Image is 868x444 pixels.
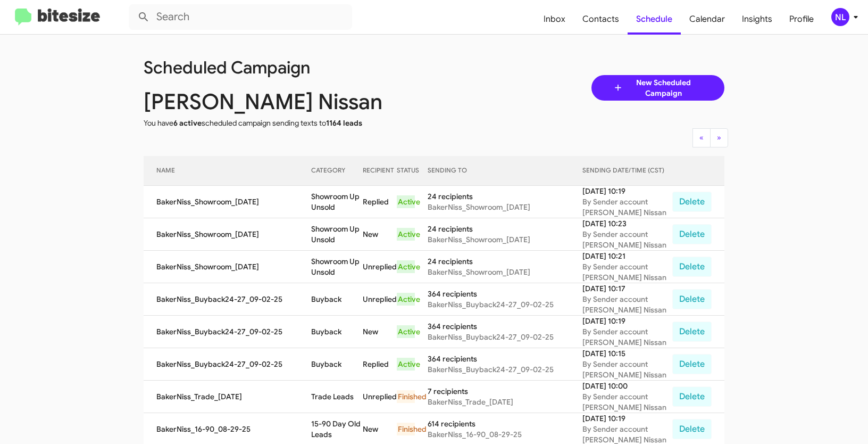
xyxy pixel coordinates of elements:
div: 364 recipients [428,289,582,299]
div: By Sender account [PERSON_NAME] Nissan [582,359,672,380]
span: 6 active [173,118,202,128]
th: RECIPIENT [363,156,397,186]
div: 364 recipients [428,321,582,332]
div: Active [397,358,415,371]
div: BakerNiss_Showroom_[DATE] [428,267,582,277]
nav: Page navigation example [693,128,728,147]
button: Delete [672,257,712,277]
div: By Sender account [PERSON_NAME] Nissan [582,229,672,250]
a: Insights [733,4,781,35]
button: Next [710,128,728,147]
div: 364 recipients [428,353,582,364]
td: BakerNiss_Showroom_[DATE] [144,218,311,251]
td: Buyback [311,348,363,381]
input: Search [129,4,352,30]
button: Delete [672,419,712,439]
div: [DATE] 10:00 [582,381,672,391]
td: Buyback [311,283,363,316]
td: Unreplied [363,251,397,283]
div: 614 recipients [428,418,582,429]
div: [DATE] 10:19 [582,316,672,326]
button: Delete [672,224,712,244]
a: Profile [781,4,822,35]
td: Replied [363,348,397,381]
span: New Scheduled Campaign [623,77,703,98]
th: STATUS [397,156,428,186]
div: BakerNiss_Buyback24-27_09-02-25 [428,332,582,342]
div: 24 recipients [428,256,582,267]
td: BakerNiss_Buyback24-27_09-02-25 [144,316,311,348]
div: 24 recipients [428,224,582,234]
div: Finished [397,423,415,435]
a: Inbox [535,4,574,35]
button: Delete [672,289,712,309]
div: [DATE] 10:21 [582,251,672,261]
td: Buyback [311,316,363,348]
div: 24 recipients [428,191,582,202]
span: « [699,133,704,142]
th: SENDING TO [428,156,582,186]
div: [DATE] 10:23 [582,218,672,229]
td: Trade Leads [311,381,363,413]
a: Schedule [628,4,681,35]
th: SENDING DATE/TIME (CST) [582,156,672,186]
th: NAME [144,156,311,186]
div: 7 recipients [428,386,582,397]
div: NL [831,8,849,26]
div: BakerNiss_Buyback24-27_09-02-25 [428,364,582,375]
a: Contacts [574,4,628,35]
td: Showroom Up Unsold [311,186,363,218]
button: Delete [672,322,712,342]
td: BakerNiss_Trade_[DATE] [144,381,311,413]
div: Active [397,228,415,241]
div: BakerNiss_16-90_08-29-25 [428,429,582,440]
span: » [717,133,721,142]
a: New Scheduled Campaign [591,75,725,101]
div: [DATE] 10:15 [582,348,672,359]
div: By Sender account [PERSON_NAME] Nissan [582,196,672,218]
div: BakerNiss_Buyback24-27_09-02-25 [428,299,582,310]
span: 1164 leads [326,118,362,128]
div: Active [397,325,415,338]
td: Showroom Up Unsold [311,218,363,251]
div: By Sender account [PERSON_NAME] Nissan [582,294,672,315]
div: By Sender account [PERSON_NAME] Nissan [582,391,672,413]
div: Scheduled Campaign [136,62,442,73]
div: Active [397,260,415,273]
td: Showroom Up Unsold [311,251,363,283]
td: Unreplied [363,283,397,316]
td: Replied [363,186,397,218]
div: By Sender account [PERSON_NAME] Nissan [582,326,672,348]
div: BakerNiss_Showroom_[DATE] [428,202,582,212]
td: BakerNiss_Buyback24-27_09-02-25 [144,348,311,381]
div: [DATE] 10:19 [582,186,672,196]
td: New [363,218,397,251]
div: You have scheduled campaign sending texts to [136,118,442,128]
td: BakerNiss_Showroom_[DATE] [144,251,311,283]
td: BakerNiss_Showroom_[DATE] [144,186,311,218]
a: Calendar [681,4,733,35]
div: BakerNiss_Trade_[DATE] [428,397,582,407]
div: BakerNiss_Showroom_[DATE] [428,234,582,245]
button: Delete [672,387,712,407]
button: NL [822,8,856,26]
div: Finished [397,390,415,403]
div: [DATE] 10:17 [582,283,672,294]
button: Previous [692,128,711,147]
div: [PERSON_NAME] Nissan [136,96,442,107]
button: Delete [672,354,712,374]
div: By Sender account [PERSON_NAME] Nissan [582,261,672,283]
td: New [363,316,397,348]
td: Unreplied [363,381,397,413]
button: Delete [672,192,712,212]
th: CATEGORY [311,156,363,186]
div: Active [397,293,415,306]
div: [DATE] 10:19 [582,413,672,424]
div: Active [397,195,415,208]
